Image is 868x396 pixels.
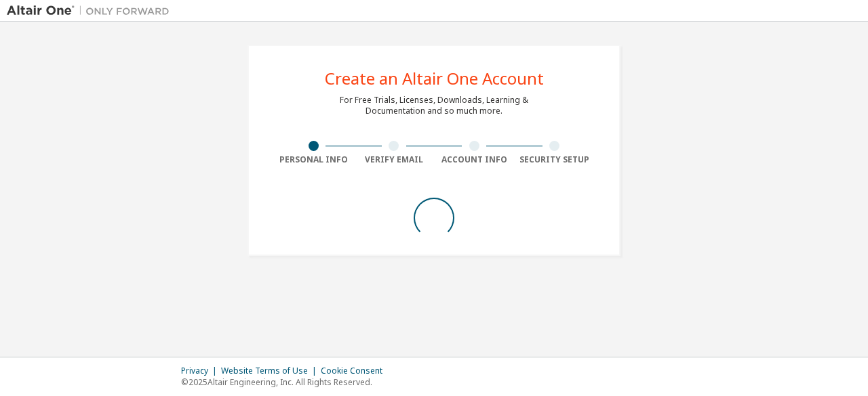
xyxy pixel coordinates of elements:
div: Security Setup [515,154,595,165]
p: © 2025 Altair Engineering, Inc. All Rights Reserved. [181,376,391,388]
div: Account Info [434,154,515,165]
div: Website Terms of Use [221,366,321,376]
div: Personal Info [273,154,354,165]
div: Verify Email [354,154,435,165]
div: Cookie Consent [321,366,391,376]
img: Altair One [7,4,176,18]
div: For Free Trials, Licenses, Downloads, Learning & Documentation and so much more. [340,95,528,116]
div: Create an Altair One Account [325,70,544,87]
div: Privacy [181,366,221,376]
